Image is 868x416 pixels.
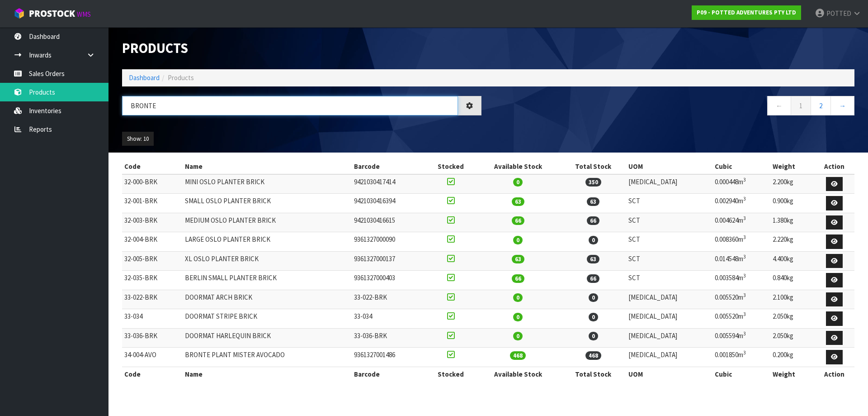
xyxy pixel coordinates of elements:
th: UOM [626,367,712,381]
td: 0.000448m [712,174,770,194]
th: Total Stock [560,367,626,381]
td: 9361327000403 [352,271,425,290]
th: Weight [770,159,814,174]
td: 32-005-BRK [122,251,183,271]
td: 9421030416615 [352,213,425,232]
td: 0.003584m [712,271,770,290]
td: DOORMAT ARCH BRICK [183,290,352,309]
td: 9361327000090 [352,232,425,252]
button: Show: 10 [122,132,154,146]
span: 0 [513,293,523,302]
td: 0.900kg [770,194,814,213]
td: 0.005594m [712,328,770,348]
td: 4.400kg [770,251,814,271]
td: [MEDICAL_DATA] [626,348,712,367]
span: 66 [512,274,524,283]
sup: 3 [743,215,746,221]
a: ← [767,96,791,115]
a: Dashboard [129,73,160,82]
td: 32-000-BRK [122,174,183,194]
nav: Page navigation [495,96,854,118]
td: XL OSLO PLANTER BRICK [183,251,352,271]
td: 2.050kg [770,309,814,329]
td: BERLIN SMALL PLANTER BRICK [183,271,352,290]
span: 350 [585,178,601,186]
td: 0.005520m [712,290,770,309]
span: 0 [589,236,598,244]
span: 63 [587,197,599,206]
th: Cubic [712,159,770,174]
h1: Products [122,41,481,56]
th: Stocked [426,159,476,174]
sup: 3 [743,196,746,202]
sup: 3 [743,177,746,183]
td: MEDIUM OSLO PLANTER BRICK [183,213,352,232]
td: 32-001-BRK [122,194,183,213]
td: 0.014548m [712,251,770,271]
th: Barcode [352,367,425,381]
span: 0 [513,178,523,186]
td: 33-022-BRK [352,290,425,309]
span: 66 [587,274,599,283]
td: 1.380kg [770,213,814,232]
td: [MEDICAL_DATA] [626,328,712,348]
td: SCT [626,232,712,252]
td: 32-003-BRK [122,213,183,232]
th: Name [183,159,352,174]
span: Products [168,73,194,82]
sup: 3 [743,330,746,337]
td: 33-036-BRK [352,328,425,348]
th: Cubic [712,367,770,381]
span: 468 [585,351,601,360]
td: SCT [626,251,712,271]
th: Total Stock [560,159,626,174]
span: 468 [510,351,526,360]
a: 1 [791,96,811,115]
td: 33-022-BRK [122,290,183,309]
td: [MEDICAL_DATA] [626,309,712,329]
td: 2.200kg [770,174,814,194]
td: MINI OSLO PLANTER BRICK [183,174,352,194]
span: 63 [512,197,524,206]
sup: 3 [743,311,746,317]
th: Available Stock [476,367,561,381]
td: 9361327000137 [352,251,425,271]
td: LARGE OSLO PLANTER BRICK [183,232,352,252]
td: 33-034 [352,309,425,329]
td: 0.200kg [770,348,814,367]
td: 0.001850m [712,348,770,367]
td: 2.050kg [770,328,814,348]
small: WMS [77,10,91,19]
td: SMALL OSLO PLANTER BRICK [183,194,352,213]
th: Weight [770,367,814,381]
td: 0.004624m [712,213,770,232]
td: 0.002940m [712,194,770,213]
td: 33-034 [122,309,183,329]
td: 9361327001486 [352,348,425,367]
sup: 3 [743,349,746,356]
span: 0 [513,332,523,340]
th: Action [814,159,854,174]
td: 2.220kg [770,232,814,252]
td: [MEDICAL_DATA] [626,290,712,309]
td: 9421030416394 [352,194,425,213]
td: [MEDICAL_DATA] [626,174,712,194]
td: 0.840kg [770,271,814,290]
td: SCT [626,194,712,213]
span: ProStock [29,8,75,19]
input: Search products [122,96,458,115]
span: 0 [589,293,598,302]
a: 2 [811,96,831,115]
td: SCT [626,213,712,232]
span: 0 [589,313,598,321]
td: 32-035-BRK [122,271,183,290]
sup: 3 [743,253,746,260]
th: UOM [626,159,712,174]
td: 0.008360m [712,232,770,252]
sup: 3 [743,234,746,240]
span: 66 [512,216,524,225]
td: SCT [626,271,712,290]
th: Available Stock [476,159,561,174]
th: Barcode [352,159,425,174]
span: 63 [512,255,524,263]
